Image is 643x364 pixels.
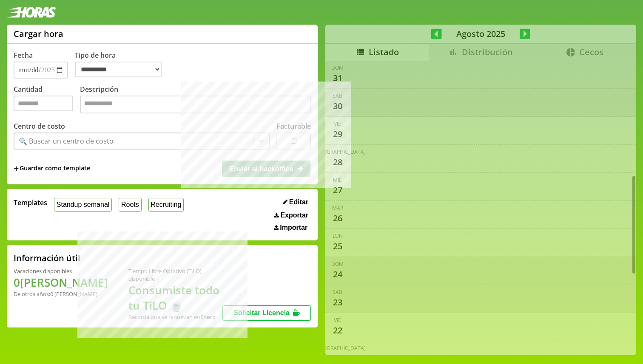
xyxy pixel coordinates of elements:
[14,164,19,173] span: +
[14,252,80,264] h2: Información útil
[14,164,90,173] span: +Guardar como template
[75,51,168,79] label: Tipo de hora
[222,305,311,321] button: Solicitar Licencia
[7,7,56,18] img: logotipo
[80,85,311,116] label: Descripción
[280,212,308,219] span: Exportar
[14,121,65,131] label: Centro de costo
[276,121,311,131] label: Facturable
[19,136,114,146] div: 🔍 Buscar un centro de costo
[289,198,308,206] span: Editar
[272,211,311,220] button: Exportar
[80,96,311,113] textarea: Descripción
[14,85,80,116] label: Cantidad
[75,62,162,77] select: Tipo de hora
[200,313,216,321] b: Enero
[54,198,112,211] button: Standup semanal
[128,313,222,321] div: Recordá que se renuevan en
[14,290,108,298] div: De otros años: 0 [PERSON_NAME]
[14,28,63,40] h1: Cargar hora
[14,275,108,290] h1: 0 [PERSON_NAME]
[119,198,141,211] button: Roots
[148,198,184,211] button: Recruiting
[14,96,73,111] input: Cantidad
[14,51,33,60] label: Fecha
[128,282,222,313] h1: Consumiste todo tu TiLO 🍵
[280,198,311,206] button: Editar
[280,224,307,231] span: Importar
[14,198,47,207] span: Templates
[14,267,108,275] div: Vacaciones disponibles
[128,267,222,282] div: Tiempo Libre Optativo (TiLO) disponible
[233,309,290,316] span: Solicitar Licencia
